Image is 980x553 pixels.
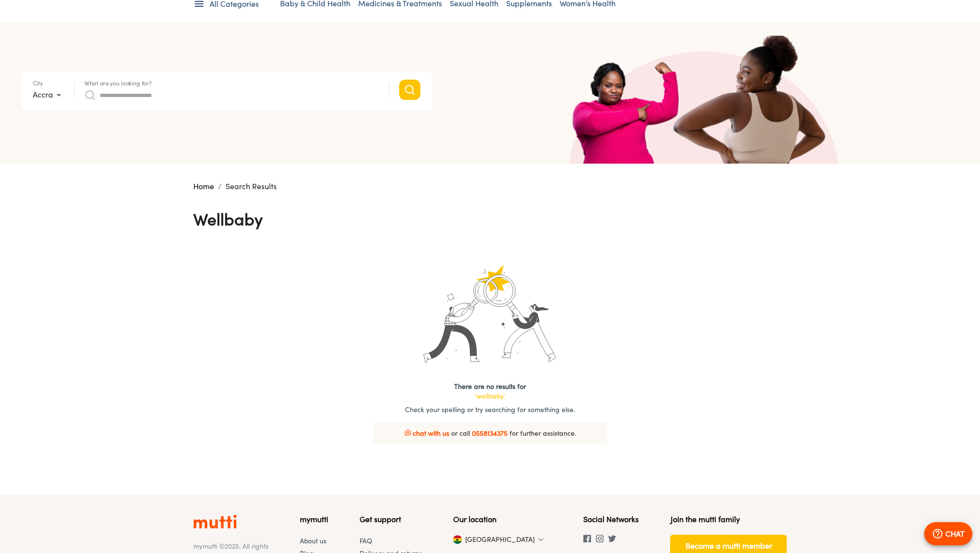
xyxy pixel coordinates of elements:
h5: Our location [453,514,552,525]
button: Search [399,80,420,100]
img: Logo [193,514,237,529]
img: Ghana [453,535,462,544]
label: What are you looking for? [84,81,152,86]
a: FAQ [360,537,372,545]
label: City [33,81,43,86]
img: Instagram [596,535,604,542]
h5: Get support [360,514,422,525]
nav: breadcrumb [193,180,787,192]
span: chat with us [413,429,449,437]
h5: Join the mutti family [670,514,787,525]
a: Facebook [583,536,596,544]
a: Instagram [596,536,608,544]
h5: mymutti [300,514,328,525]
h6: There are no results for [454,382,526,401]
a: Home [193,181,214,191]
span: for further assistance. [510,429,576,437]
span: Become a mutti member [685,539,772,553]
img: Dropdown [538,537,544,542]
a: Twitter [608,536,621,544]
img: Twitter [608,535,616,542]
img: Facebook [583,535,591,542]
h4: Wellbaby [193,209,263,229]
p: ' wellbaby ' [454,391,526,401]
button: CHAT [924,522,972,545]
p: Check your spelling or try searching for something else. [405,405,575,415]
div: Accra [33,87,65,103]
span: or call [451,429,470,437]
h5: Social Networks [583,514,639,525]
p: CHAT [945,528,965,539]
a: 0558134375 [472,429,508,437]
a: About us [300,537,326,545]
li: / [218,180,222,192]
p: Search Results [226,180,277,192]
section: [GEOGRAPHIC_DATA] [453,535,468,544]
